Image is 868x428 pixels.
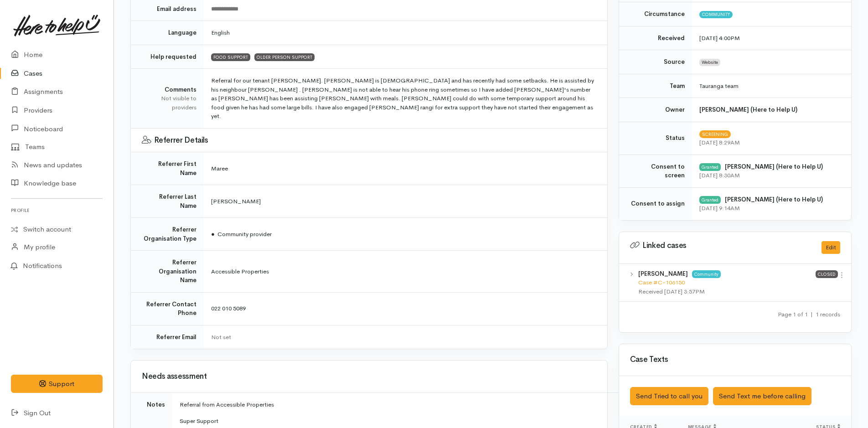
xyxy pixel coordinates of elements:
td: Referrer First Name [131,152,204,185]
td: Referral for our tenant [PERSON_NAME]. [PERSON_NAME] is [DEMOGRAPHIC_DATA] and has recently had s... [204,69,607,129]
span: Maree [211,165,228,172]
span: FOOD SUPPORT [211,53,250,61]
td: Source [619,50,692,74]
td: Referrer Email [131,325,204,349]
p: Referral from Accessible Properties [180,400,656,409]
div: Granted [699,163,721,170]
div: Not visible to providers [142,94,196,112]
button: Send Text me before calling [713,387,811,406]
span: OLDER PERSON SUPPORT [254,53,315,61]
td: Circumstance [619,2,692,26]
button: Edit [821,241,840,254]
h3: Needs assessment [142,372,596,381]
td: Referrer Organisation Name [131,251,204,293]
td: Consent to assign [619,187,692,220]
div: [DATE] 8:29AM [699,138,840,147]
span: Community [699,11,733,18]
td: Consent to screen [619,155,692,187]
td: English [204,21,607,45]
td: Comments [131,69,204,129]
span: Not set [211,333,231,341]
b: [PERSON_NAME] (Here to Help U) [699,106,797,113]
span: Tauranga team [699,82,739,90]
h6: Profile [11,204,103,217]
span: Community provider [211,230,272,238]
td: Referrer Organisation Type [131,218,204,251]
span: Screening [699,130,731,138]
td: Help requested [131,45,204,69]
b: [PERSON_NAME] [638,270,688,278]
span: ● [211,230,215,238]
span: Community [692,270,721,278]
span: Website [699,59,720,66]
td: Referrer Last Name [131,185,204,218]
span: [PERSON_NAME] [211,197,261,205]
time: [DATE] 4:00PM [699,34,740,42]
small: Page 1 of 1 1 records [778,310,840,318]
button: Send Tried to call you [630,387,708,406]
a: Case #C-106150 [638,278,685,286]
span: Closed [816,270,838,278]
span: | [811,310,813,318]
td: Referrer Contact Phone [131,292,204,325]
td: Owner [619,98,692,122]
h3: Linked cases [630,241,811,250]
button: Support [11,375,103,393]
p: Super Support [180,417,656,426]
h3: Case Texts [630,356,840,364]
h3: Referrer Details [142,136,596,145]
span: Accessible Properties [211,268,269,275]
b: [PERSON_NAME] (Here to Help U) [725,196,823,203]
td: Language [131,21,204,45]
b: [PERSON_NAME] (Here to Help U) [725,163,823,170]
div: [DATE] 9:14AM [699,204,840,213]
div: [DATE] 8:30AM [699,171,840,180]
span: 022 010 5089 [211,304,246,312]
td: Status [619,122,692,155]
td: Received [619,26,692,50]
div: Received [DATE] 3:57PM [638,287,816,296]
div: Granted [699,196,721,203]
td: Team [619,74,692,98]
